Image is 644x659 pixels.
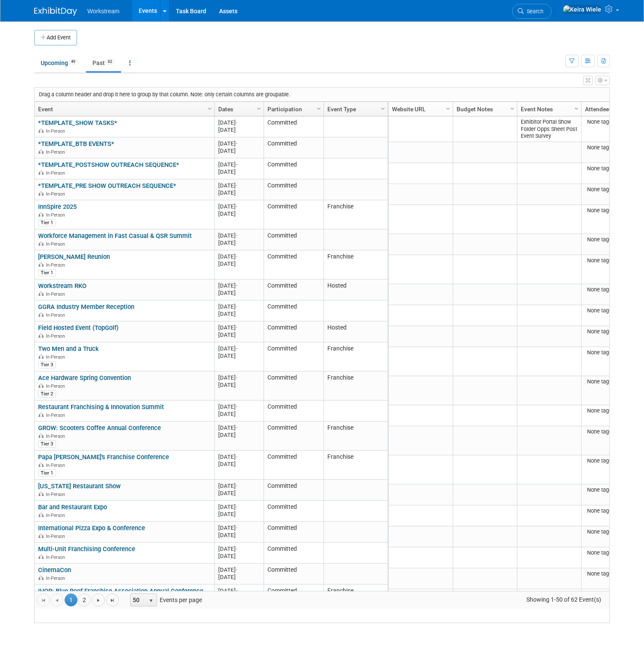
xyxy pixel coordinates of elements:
div: [DATE] [218,482,260,490]
div: [DATE] [218,147,260,154]
div: [DATE] [218,310,260,318]
span: In-Person [46,576,68,581]
a: IHOP: Blue Roof Franchise Association Annual Conference [38,587,203,595]
a: Dates [218,102,258,116]
div: [DATE] [218,232,260,239]
span: In-Person [46,128,68,134]
div: [DATE] [218,545,260,552]
span: In-Person [46,312,68,318]
div: [DATE] [218,524,260,531]
div: Tier 2 [38,390,56,397]
span: In-Person [46,170,68,176]
img: In-Person Event [39,149,44,154]
img: In-Person Event [39,433,44,438]
div: [DATE] [218,531,260,539]
img: In-Person Event [39,383,44,388]
span: 49 [68,59,78,65]
span: - [236,404,237,410]
button: Add Event [34,30,77,45]
div: [DATE] [218,424,260,431]
span: Column Settings [380,105,386,112]
span: In-Person [46,149,68,155]
a: Column Settings [205,102,215,115]
span: In-Person [46,463,68,468]
span: Column Settings [445,105,451,112]
a: *TEMPLATE_PRE SHOW OUTREACH SEQUENCE* [38,182,176,190]
a: Workforce Management in Fast Casual & QSR Summit [38,232,192,240]
td: Committed [264,342,323,371]
div: Tier 1 [38,469,56,476]
td: Franchise [323,371,388,401]
span: In-Person [46,241,68,247]
span: In-Person [46,191,68,197]
img: In-Person Event [39,212,44,217]
div: [DATE] [218,374,260,381]
a: Two Men and a Truck [38,345,99,353]
td: Committed [264,422,323,451]
span: Go to the first page [40,597,47,604]
span: - [236,567,237,573]
a: Column Settings [315,102,324,115]
div: [DATE] [218,161,260,168]
span: In-Person [46,333,68,339]
td: Committed [264,522,323,543]
img: In-Person Event [39,262,44,267]
img: In-Person Event [39,312,44,317]
td: Committed [264,300,323,321]
a: Field Hosted Event (TopGolf) [38,324,119,332]
span: - [236,504,237,510]
td: Committed [264,137,323,158]
img: In-Person Event [39,333,44,338]
span: Showing 1-50 of 62 Event(s) [519,594,609,606]
div: [DATE] [218,331,260,338]
img: In-Person Event [39,463,44,467]
span: Column Settings [573,105,580,112]
span: In-Person [46,354,68,360]
a: Go to the last page [106,594,119,606]
a: Website URL [392,102,447,116]
span: Search [524,8,543,15]
a: Event Notes [521,102,576,116]
span: 50 [131,594,145,606]
img: In-Person Event [39,534,44,538]
span: In-Person [46,291,68,297]
a: Participation [267,102,318,116]
a: *TEMPLATE_POSTSHOW OUTREACH SEQUENCE* [38,161,179,169]
a: 2 [78,594,91,606]
span: - [236,546,237,552]
a: [PERSON_NAME] Reunion [38,253,110,261]
td: Franchise [323,422,388,451]
td: Franchise [323,451,388,480]
a: CinemaCon [38,566,71,574]
td: Franchise [323,585,388,614]
div: [DATE] [218,168,260,175]
span: - [236,140,237,147]
td: Committed [264,585,323,614]
a: Multi-Unit Franchising Conference [38,545,135,553]
div: [DATE] [218,566,260,573]
td: Committed [264,158,323,179]
span: In-Person [46,212,68,218]
span: - [236,119,237,126]
a: Column Settings [572,102,582,115]
td: Committed [264,116,323,137]
span: Go to the last page [109,597,116,604]
span: In-Person [46,433,68,439]
img: In-Person Event [39,555,44,559]
a: Column Settings [255,102,264,115]
div: [DATE] [218,303,260,310]
span: 62 [105,59,115,65]
span: - [236,483,237,489]
a: *TEMPLATE_SHOW TASKS* [38,119,117,127]
a: Ace Hardware Spring Convention [38,374,131,382]
td: Committed [264,179,323,200]
span: - [236,345,237,352]
div: [DATE] [218,189,260,196]
td: Committed [264,279,323,300]
span: - [236,253,237,260]
span: - [236,424,237,431]
div: [DATE] [218,410,260,418]
a: Upcoming49 [34,55,84,71]
div: [DATE] [218,203,260,210]
div: [DATE] [218,182,260,189]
